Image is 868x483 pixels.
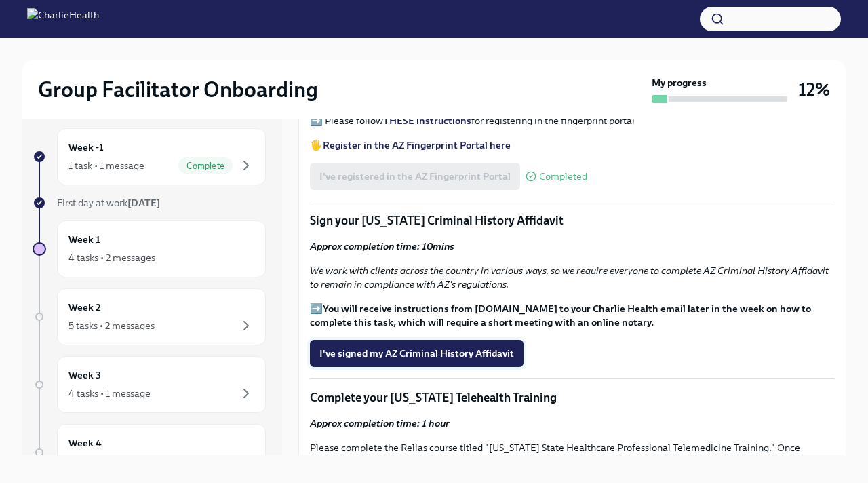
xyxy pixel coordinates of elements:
[310,265,829,290] em: We work with clients across the country in various ways, so we require everyone to complete AZ Cr...
[178,161,233,171] span: Complete
[310,302,835,329] p: ➡️
[310,138,835,152] p: 🖐️
[33,288,266,345] a: Week 25 tasks • 2 messages
[33,220,266,277] a: Week 14 tasks • 2 messages
[68,319,155,332] div: 5 tasks • 2 messages
[539,172,587,182] span: Completed
[68,387,151,400] div: 4 tasks • 1 message
[33,196,266,210] a: First day at work[DATE]
[68,368,101,383] h6: Week 3
[310,114,835,128] p: ➡️ Please follow for registering in the fingerprint portal
[57,197,160,209] span: First day at work
[798,77,830,102] h3: 12%
[310,417,450,429] strong: Approx completion time: 1 hour
[310,389,835,406] p: Complete your [US_STATE] Telehealth Training
[310,441,835,468] p: Please complete the Relias course titled "[US_STATE] State Healthcare Professional Telemedicine T...
[68,140,104,155] h6: Week -1
[68,251,155,265] div: 4 tasks • 2 messages
[68,232,100,247] h6: Week 1
[38,76,318,103] h2: Group Facilitator Onboarding
[323,139,511,151] a: Register in the AZ Fingerprint Portal here
[310,303,811,328] strong: You will receive instructions from [DOMAIN_NAME] to your Charlie Health email later in the week o...
[68,455,92,468] div: 1 task
[652,76,707,90] strong: My progress
[383,115,471,127] a: THESE instructions
[68,159,144,172] div: 1 task • 1 message
[68,436,102,450] h6: Week 4
[310,340,524,367] button: I've signed my AZ Criminal History Affidavit
[310,240,454,252] strong: Approx completion time: 10mins
[27,8,99,30] img: CharlieHealth
[127,197,160,209] strong: [DATE]
[33,356,266,413] a: Week 34 tasks • 1 message
[33,128,266,185] a: Week -11 task • 1 messageComplete
[68,300,101,315] h6: Week 2
[33,424,266,481] a: Week 41 task
[319,347,514,360] span: I've signed my AZ Criminal History Affidavit
[310,212,835,229] p: Sign your [US_STATE] Criminal History Affidavit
